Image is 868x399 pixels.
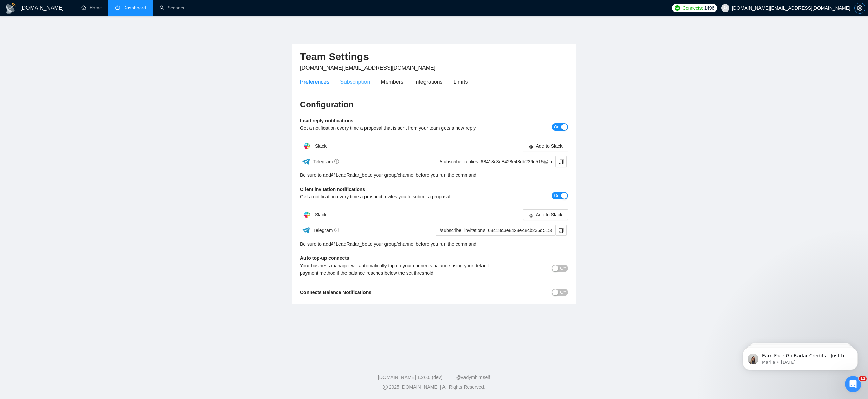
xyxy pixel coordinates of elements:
span: copy [556,228,566,233]
button: slackAdd to Slack [523,209,568,220]
a: @LeadRadar_bot [331,171,369,179]
div: Your business manager will automatically top up your connects balance using your default payment ... [300,262,501,277]
a: @vadymhimself [456,375,490,380]
h3: Configuration [300,99,568,110]
span: info-circle [334,159,339,164]
div: 2025 [DOMAIN_NAME] | All Rights Reserved. [5,384,863,391]
span: Telegram [313,159,339,164]
img: hpQkSZIkSZIkSZIkSZIkSZIkSZIkSZIkSZIkSZIkSZIkSZIkSZIkSZIkSZIkSZIkSZIkSZIkSZIkSZIkSZIkSZIkSZIkSZIkS... [300,139,314,153]
div: Limits [454,78,468,86]
iframe: Intercom live chat [845,376,861,392]
span: Off [560,289,566,296]
h2: Team Settings [300,50,568,64]
button: copy [556,225,567,236]
span: copyright [383,385,388,390]
span: On [554,123,559,131]
img: upwork-logo.png [675,5,680,11]
span: slack [528,213,533,218]
span: copy [556,159,566,164]
span: user [723,6,728,10]
b: Connects Balance Notifications [300,290,371,295]
iframe: Intercom notifications message [732,333,868,381]
b: Lead reply notifications [300,118,353,123]
span: 11 [859,376,867,381]
span: slack [528,144,533,149]
button: copy [556,156,567,167]
span: setting [855,5,865,11]
div: Subscription [340,78,370,86]
a: dashboardDashboard [115,5,146,11]
img: ww3wtPAAAAAElFTkSuQmCC [302,157,310,166]
a: @LeadRadar_bot [331,240,369,248]
img: hpQkSZIkSZIkSZIkSZIkSZIkSZIkSZIkSZIkSZIkSZIkSZIkSZIkSZIkSZIkSZIkSZIkSZIkSZIkSZIkSZIkSZIkSZIkSZIkS... [300,208,314,222]
span: [DOMAIN_NAME][EMAIL_ADDRESS][DOMAIN_NAME] [300,65,435,71]
span: Slack [315,212,327,217]
b: Client invitation notifications [300,187,365,192]
span: On [554,192,559,199]
a: searchScanner [160,5,185,11]
b: Auto top-up connects [300,255,349,261]
a: setting [854,5,865,11]
div: Get a notification every time a prospect invites you to submit a proposal. [300,193,501,201]
span: Connects: [682,4,703,12]
span: Add to Slack [536,142,563,150]
span: 1496 [704,4,714,12]
a: [DOMAIN_NAME] 1.26.0 (dev) [378,375,443,380]
div: Be sure to add to your group/channel before you run the command [300,171,568,179]
span: Add to Slack [536,211,563,218]
div: Preferences [300,78,329,86]
div: Be sure to add to your group/channel before you run the command [300,240,568,248]
span: Slack [315,143,327,149]
span: Telegram [313,228,339,233]
div: Get a notification every time a proposal that is sent from your team gets a new reply. [300,124,501,132]
img: ww3wtPAAAAAElFTkSuQmCC [302,226,310,234]
span: info-circle [334,228,339,232]
div: Members [381,78,403,86]
img: logo [5,3,16,14]
button: slackAdd to Slack [523,141,568,151]
div: Integrations [414,78,443,86]
a: homeHome [81,5,102,11]
button: setting [854,3,865,14]
span: Off [560,265,566,272]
